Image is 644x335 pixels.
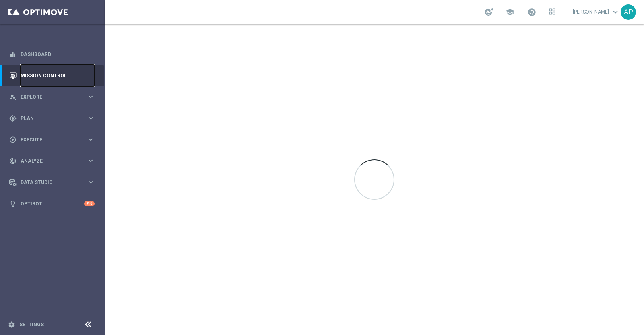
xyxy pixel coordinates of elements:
div: Mission Control [9,65,95,86]
i: keyboard_arrow_right [87,178,95,186]
button: Data Studio keyboard_arrow_right [9,179,95,186]
button: play_circle_outline Execute keyboard_arrow_right [9,136,95,143]
div: Data Studio [9,179,87,186]
span: Analyze [21,159,87,163]
span: school [506,8,514,17]
button: lightbulb Optibot +10 [9,201,95,207]
span: Data Studio [21,180,87,185]
div: AP [621,4,636,20]
i: settings [8,321,15,328]
div: Dashboard [9,43,95,65]
i: person_search [9,93,17,101]
button: equalizer Dashboard [9,51,95,58]
i: keyboard_arrow_right [87,157,95,165]
span: Execute [21,137,87,142]
div: Optibot [9,193,95,214]
a: Optibot [21,193,84,214]
div: Analyze [9,157,87,165]
a: Settings [19,322,44,327]
a: [PERSON_NAME]keyboard_arrow_down [572,6,621,18]
div: +10 [84,201,95,206]
i: keyboard_arrow_right [87,114,95,122]
i: play_circle_outline [9,136,17,143]
button: Mission Control [9,72,95,79]
button: track_changes Analyze keyboard_arrow_right [9,158,95,164]
button: gps_fixed Plan keyboard_arrow_right [9,115,95,122]
i: keyboard_arrow_right [87,93,95,101]
i: gps_fixed [9,115,17,122]
div: Explore [9,93,87,101]
span: Explore [21,95,87,99]
a: Mission Control [21,65,95,86]
button: person_search Explore keyboard_arrow_right [9,94,95,100]
i: equalizer [9,51,17,58]
div: Plan [9,115,87,122]
i: track_changes [9,157,17,165]
span: keyboard_arrow_down [611,8,620,17]
a: Dashboard [21,43,95,65]
div: Execute [9,136,87,143]
i: keyboard_arrow_right [87,136,95,143]
i: lightbulb [9,200,17,207]
span: Plan [21,116,87,121]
